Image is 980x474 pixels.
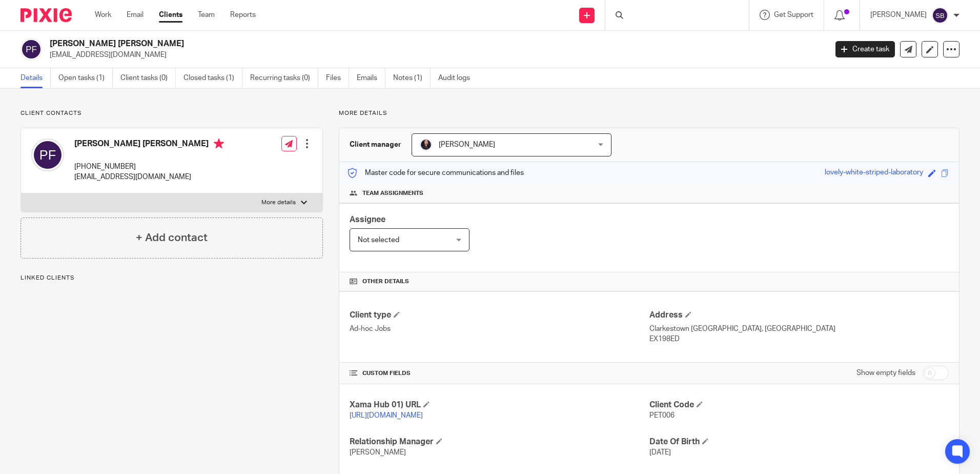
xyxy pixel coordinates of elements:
a: Open tasks (1) [58,68,113,88]
p: Ad-hoc Jobs [350,324,649,334]
a: Reports [230,10,256,20]
span: [PERSON_NAME] [439,141,495,148]
h2: [PERSON_NAME] [PERSON_NAME] [50,38,666,49]
span: Get Support [774,11,813,18]
p: Clarkestown [GEOGRAPHIC_DATA], [GEOGRAPHIC_DATA] [649,324,949,334]
div: lovely-white-striped-laboratory [825,167,923,179]
a: Email [127,10,144,20]
a: Work [95,10,111,20]
a: Files [326,68,349,88]
a: Audit logs [438,68,478,88]
h4: Relationship Manager [350,437,649,447]
span: [PERSON_NAME] [350,449,406,456]
p: [EMAIL_ADDRESS][DOMAIN_NAME] [50,50,820,60]
span: Not selected [358,236,399,244]
h4: [PERSON_NAME] [PERSON_NAME] [74,139,224,151]
p: More details [261,199,296,207]
h4: Address [649,310,949,321]
p: [PHONE_NUMBER] [74,162,224,172]
span: Other details [362,278,409,286]
a: Recurring tasks (0) [250,68,318,88]
h4: Client type [350,310,649,321]
a: Emails [357,68,385,88]
a: Client tasks (0) [120,68,176,88]
a: Team [198,10,215,20]
span: Team assignments [362,189,423,197]
img: svg%3E [932,7,948,24]
p: More details [339,109,959,117]
a: Closed tasks (1) [183,68,242,88]
a: Notes (1) [393,68,431,88]
p: EX198ED [649,334,949,344]
p: [EMAIL_ADDRESS][DOMAIN_NAME] [74,172,224,182]
a: Details [21,68,51,88]
h3: Client manager [350,140,401,150]
p: [PERSON_NAME] [870,10,927,20]
p: Master code for secure communications and files [347,168,524,178]
a: [URL][DOMAIN_NAME] [350,412,423,419]
img: MicrosoftTeams-image.jfif [420,139,432,151]
img: svg%3E [21,38,42,60]
h4: Client Code [649,400,949,410]
h4: CUSTOM FIELDS [350,369,649,378]
h4: Date Of Birth [649,437,949,447]
p: Linked clients [21,274,323,282]
h4: + Add contact [136,230,208,246]
span: Assignee [350,215,385,224]
img: Pixie [21,8,72,22]
p: Client contacts [21,109,323,117]
label: Show empty fields [856,368,915,378]
i: Primary [214,139,224,149]
span: PET006 [649,412,675,419]
h4: Xama Hub 01) URL [350,400,649,410]
img: svg%3E [31,139,64,171]
a: Clients [159,10,182,20]
a: Create task [835,41,895,57]
span: [DATE] [649,449,671,456]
